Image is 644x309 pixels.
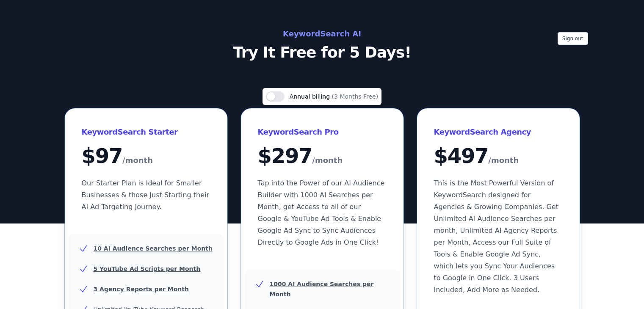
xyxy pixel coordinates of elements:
span: /month [312,154,343,167]
span: This is the Most Powerful Version of KeywordSearch designed for Agencies & Growing Companies. Get... [434,179,558,294]
span: Annual billing [290,93,332,100]
div: $ 497 [434,146,563,167]
div: $ 297 [258,146,387,167]
u: 1000 AI Audience Searches per Month [270,281,374,298]
u: 5 YouTube Ad Scripts per Month [94,265,201,272]
u: 3 Agency Reports per Month [94,286,189,292]
u: 10 AI Audience Searches per Month [94,245,213,252]
h3: KeywordSearch Agency [434,125,563,139]
span: Our Starter Plan is Ideal for Smaller Businesses & those Just Starting their AI Ad Targeting Jour... [82,179,210,211]
h3: KeywordSearch Pro [258,125,387,139]
span: (3 Months Free) [332,93,379,100]
p: Try It Free for 5 Days! [133,44,512,61]
h3: KeywordSearch Starter [82,125,210,139]
div: $ 97 [82,146,210,167]
h2: KeywordSearch AI [133,27,512,41]
span: Tap into the Power of our AI Audience Builder with 1000 AI Searches per Month, get Access to all ... [258,179,385,246]
span: /month [122,154,153,167]
button: Sign out [558,32,588,45]
span: /month [488,154,519,167]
